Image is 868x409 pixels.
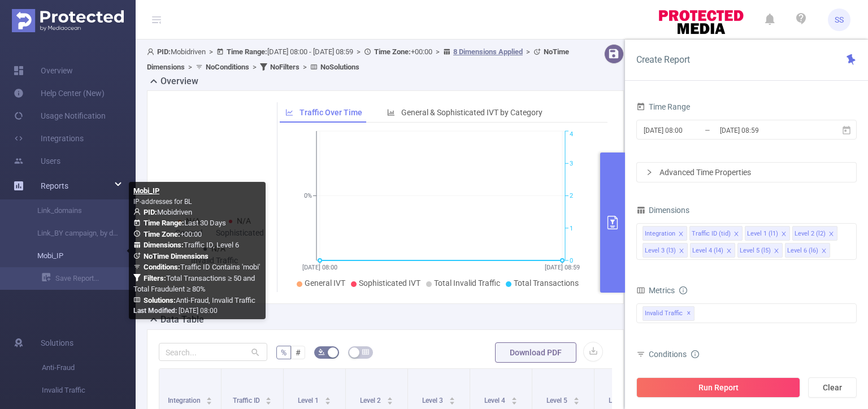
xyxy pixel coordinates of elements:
a: Mobi_IP [23,245,122,267]
span: Level 5 [546,397,569,404]
tspan: [DATE] 08:00 [302,264,337,271]
li: Level 1 (l1) [745,226,790,241]
span: Solutions [41,332,73,354]
i: icon: table [362,349,369,355]
i: icon: info-circle [679,286,687,294]
i: icon: close [734,231,739,238]
i: icon: close [774,248,779,255]
div: Integration [645,227,675,241]
u: 8 Dimensions Applied [453,47,523,56]
a: Users [14,150,60,172]
input: End date [719,123,810,138]
span: Invalid Traffic [42,379,136,402]
tspan: 3 [570,160,573,167]
div: Level 2 (l2) [795,227,826,241]
h2: Overview [160,75,198,88]
i: icon: caret-up [206,395,212,399]
div: Sort [206,395,212,402]
span: Traffic ID Contains 'mobi' [144,263,260,271]
span: Level 4 [484,397,507,404]
i: icon: close [726,248,732,255]
b: No Filters [270,63,300,71]
span: Traffic ID [233,397,262,404]
b: No Time Dimensions [144,252,209,260]
div: Level 5 (l5) [740,243,771,258]
img: Protected Media [12,9,124,32]
span: Total Transactions ≥ 50 and Total Fraudulent ≥ 80% [133,274,255,294]
span: General & Sophisticated IVT by Category [401,108,542,117]
a: Save Report... [42,267,136,290]
a: Integrations [14,127,84,150]
b: No Solutions [320,63,359,71]
i: icon: caret-up [266,395,272,399]
span: > [300,63,310,71]
span: % [281,348,287,357]
i: icon: caret-down [266,400,272,403]
span: IP-addresses for BL [133,198,192,206]
span: ✕ [687,307,691,320]
span: Conditions [649,350,699,359]
div: Level 6 (l6) [787,243,818,258]
div: Sort [511,395,518,402]
button: Download PDF [495,342,576,363]
div: Level 1 (l1) [747,227,778,241]
div: Sort [324,395,331,402]
span: Reports [41,181,68,190]
span: > [249,63,260,71]
i: icon: right [646,169,653,176]
b: Time Range: [227,47,267,56]
i: icon: caret-up [573,395,579,399]
b: Conditions : [144,263,180,271]
input: Start date [643,123,734,138]
div: icon: rightAdvanced Time Properties [637,163,856,182]
i: icon: user [147,48,157,55]
div: Sort [573,395,580,402]
span: Level 2 [360,397,383,404]
i: icon: caret-down [387,400,393,403]
div: Sort [449,395,455,402]
span: > [432,47,443,56]
tspan: 1 [570,225,573,232]
span: Level 6 [609,397,631,404]
h2: Data Table [160,313,204,327]
i: icon: caret-up [449,395,455,399]
div: Sort [387,395,393,402]
div: Level 3 (l3) [645,243,676,258]
li: Level 2 (l2) [792,226,837,241]
i: icon: caret-up [511,395,517,399]
div: Traffic ID (tid) [692,227,731,241]
span: > [523,47,533,56]
i: icon: info-circle [691,350,699,358]
span: Mobidriven [DATE] 08:00 - [DATE] 08:59 +00:00 [147,47,569,71]
b: Filters : [144,274,166,282]
a: Reports [41,175,68,197]
a: Link_domains [23,199,122,222]
b: PID: [144,208,157,216]
i: icon: close [828,231,834,238]
span: Mobidriven Last 30 Days +00:00 [133,208,260,304]
b: Dimensions : [144,241,184,249]
li: Traffic ID (tid) [689,226,743,241]
span: > [185,63,196,71]
span: > [206,47,216,56]
span: Metrics [636,286,675,295]
i: icon: close [678,231,684,238]
span: Dimensions [636,206,689,215]
span: General IVT [305,279,345,288]
a: Usage Notification [14,105,106,127]
span: Traffic ID, Level 6 [144,241,239,249]
i: icon: caret-down [511,400,517,403]
tspan: 2 [570,193,573,200]
button: Run Report [636,377,800,398]
button: Clear [808,377,857,398]
a: Overview [14,59,73,82]
input: Search... [159,343,267,361]
tspan: [DATE] 08:59 [545,264,580,271]
i: icon: close [821,248,827,255]
i: icon: bg-colors [318,349,325,355]
span: Create Report [636,54,690,65]
li: Level 6 (l6) [785,243,830,258]
span: > [353,47,364,56]
i: icon: line-chart [285,108,293,116]
i: icon: caret-up [387,395,393,399]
